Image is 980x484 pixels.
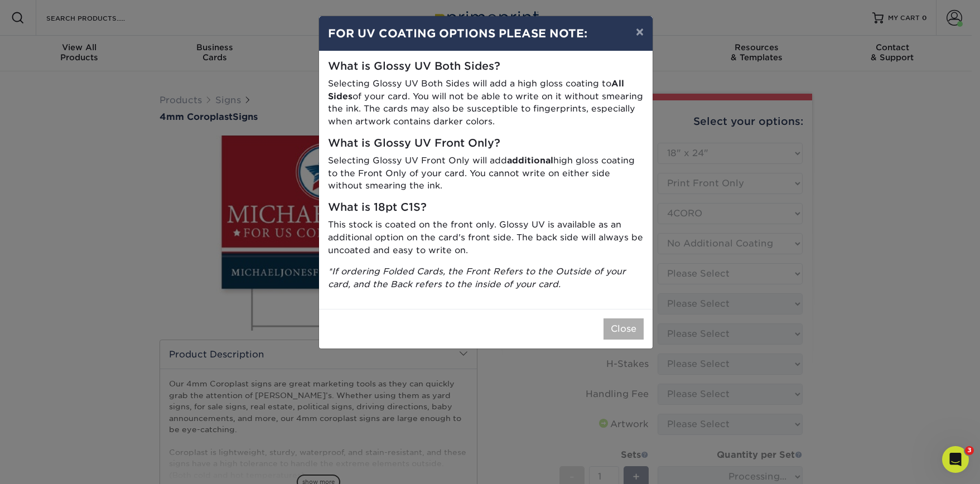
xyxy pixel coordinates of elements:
[328,154,644,192] p: Selecting Glossy UV Front Only will add high gloss coating to the Front Only of your card. You ca...
[965,446,974,455] span: 3
[604,318,644,340] button: Close
[328,78,624,101] strong: All Sides
[942,446,969,473] iframe: Intercom live chat
[328,137,644,150] h5: What is Glossy UV Front Only?
[328,78,644,128] p: Selecting Glossy UV Both Sides will add a high gloss coating to of your card. You will not be abl...
[328,219,644,256] p: This stock is coated on the front only. Glossy UV is available as an additional option on the car...
[328,25,644,42] h4: FOR UV COATING OPTIONS PLEASE NOTE:
[328,201,644,214] h5: What is 18pt C1S?
[627,16,653,47] button: ×
[328,266,626,289] i: *If ordering Folded Cards, the Front Refers to the Outside of your card, and the Back refers to t...
[328,60,644,73] h5: What is Glossy UV Both Sides?
[507,155,553,166] strong: additional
